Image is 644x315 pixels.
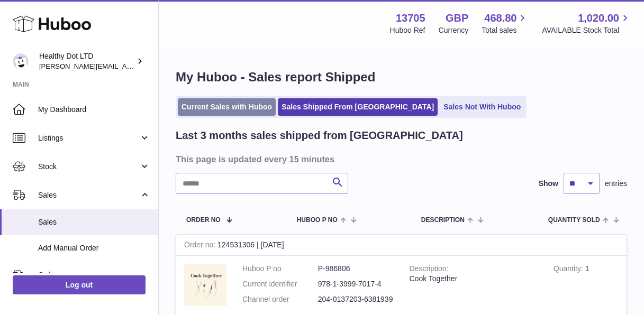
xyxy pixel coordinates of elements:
[38,243,150,253] span: Add Manual Order
[13,53,29,69] img: Dorothy@healthydot.com
[605,179,627,189] span: entries
[439,25,469,35] div: Currency
[410,274,538,284] div: Cook Together
[184,264,226,306] img: 1716545230.png
[484,11,516,25] span: 468.80
[554,264,585,275] strong: Quantity
[13,275,146,294] a: Log out
[542,25,631,35] span: AVAILABLE Stock Total
[482,25,529,35] span: Total sales
[390,25,425,35] div: Huboo Ref
[278,98,438,116] a: Sales Shipped From [GEOGRAPHIC_DATA]
[318,294,394,304] dd: 204-0137203-6381939
[242,264,318,274] dt: Huboo P no
[38,270,139,280] span: Orders
[421,217,465,224] span: Description
[539,179,558,189] label: Show
[38,105,150,115] span: My Dashboard
[542,11,631,35] a: 1,020.00 AVAILABLE Stock Total
[318,279,394,289] dd: 978-1-3999-7017-4
[39,62,212,70] span: [PERSON_NAME][EMAIL_ADDRESS][DOMAIN_NAME]
[578,11,619,25] span: 1,020.00
[440,98,524,116] a: Sales Not With Huboo
[184,240,217,252] strong: Order no
[176,128,463,143] h2: Last 3 months sales shipped from [GEOGRAPHIC_DATA]
[410,264,449,275] strong: Description
[297,217,338,224] span: Huboo P no
[39,51,134,71] div: Healthy Dot LTD
[242,294,318,304] dt: Channel order
[396,11,425,25] strong: 13705
[178,98,276,116] a: Current Sales with Huboo
[242,279,318,289] dt: Current identifier
[446,11,468,25] strong: GBP
[186,217,221,224] span: Order No
[38,190,139,200] span: Sales
[548,217,600,224] span: Quantity Sold
[482,11,529,35] a: 468.80 Total sales
[176,153,624,165] h3: This page is updated every 15 minutes
[176,235,627,256] div: 124531306 | [DATE]
[38,162,139,172] span: Stock
[318,264,394,274] dd: P-986806
[38,133,139,143] span: Listings
[176,69,627,86] h1: My Huboo - Sales report Shipped
[38,217,150,227] span: Sales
